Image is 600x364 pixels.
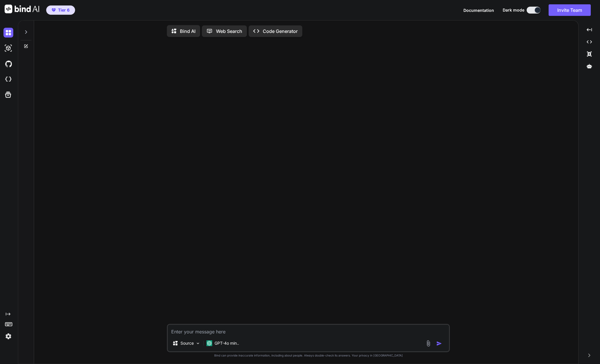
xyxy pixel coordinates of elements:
img: darkAi-studio [3,43,13,53]
img: icon [436,341,442,346]
img: attachment [425,340,432,347]
img: GPT-4o mini [206,340,212,346]
p: Web Search [216,28,242,35]
p: Bind AI [180,28,195,35]
img: premium [52,8,56,12]
span: Tier 6 [58,7,70,13]
img: Pick Models [195,341,200,346]
p: Source [180,340,194,346]
button: premiumTier 6 [46,5,75,15]
p: Bind can provide inaccurate information, including about people. Always double-check its answers.... [167,353,450,358]
img: Bind AI [5,5,39,13]
button: Invite Team [549,4,591,16]
span: Dark mode [503,7,524,13]
button: Documentation [463,7,494,13]
p: GPT-4o min.. [215,340,239,346]
img: githubDark [3,59,13,69]
img: settings [3,331,13,341]
img: cloudideIcon [3,74,13,84]
p: Code Generator [263,28,298,35]
img: darkChat [3,28,13,38]
span: Documentation [463,8,494,13]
